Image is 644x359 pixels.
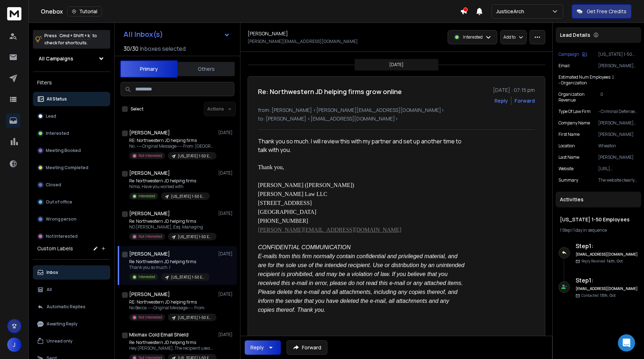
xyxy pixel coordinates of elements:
[7,338,21,352] button: J
[576,242,638,250] h6: Step 1 :
[558,51,587,57] button: Campaign
[129,340,215,345] p: Re: Northwestern JD helping firms
[138,153,162,158] p: Not Interested
[33,229,110,244] button: Not Interested
[572,4,631,19] button: Get Free Credits
[58,31,91,40] span: Cmd + Shift + k
[33,92,110,106] button: All Status
[129,250,170,257] h1: [PERSON_NAME]
[258,191,327,197] font: [PERSON_NAME] Law LLC
[46,113,56,119] p: Lead
[171,194,205,199] p: [US_STATE] 1-50 Employees
[129,178,210,184] p: Re: Northwestern JD helping firms
[123,44,138,53] span: 30 / 30
[558,63,570,69] p: Email
[33,51,110,66] button: All Campaigns
[258,107,535,114] p: from: [PERSON_NAME] <[PERSON_NAME][EMAIL_ADDRESS][DOMAIN_NAME]>
[67,6,102,16] button: Tutorial
[46,165,88,171] p: Meeting Completed
[129,259,210,265] p: Re: Northwestern JD helping firms
[39,55,73,62] h1: All Campaigns
[129,143,215,149] p: No. -----Original Message----- From: [GEOGRAPHIC_DATA]
[558,109,591,114] p: Type of Law Firm
[140,44,186,53] h3: Inboxes selected
[47,270,58,275] p: Inbox
[258,218,308,224] font: [PHONE_NUMBER]
[47,287,52,292] p: All
[33,178,110,192] button: Closed
[41,6,460,16] div: Onebox
[33,317,110,331] button: Awaiting Reply
[258,182,354,188] font: [PERSON_NAME] ([PERSON_NAME])
[600,293,616,298] span: 13th, Oct
[250,344,264,351] div: Reply
[33,300,110,314] button: Automatic Replies
[258,164,284,170] font: Thank you,
[129,265,210,270] p: Thank you so much. I
[598,109,638,114] p: - Criminal Defense And Family Law
[558,166,574,172] p: website
[598,120,638,126] p: [PERSON_NAME] Law
[258,244,351,250] span: CONFIDENTIAL COMMUNICATION
[258,87,402,97] h1: Re: Northwestern JD helping firms grow online
[558,51,579,57] p: Campaign
[129,184,210,190] p: Nima, Have you worked with
[47,304,86,310] p: Automatic Replies
[496,8,527,15] p: JusticeArch
[178,153,212,159] p: [US_STATE] 1-50 Employees
[129,299,215,305] p: RE: Northwestern JD helping firms
[218,170,234,176] p: [DATE]
[258,227,401,233] a: [PERSON_NAME][EMAIL_ADDRESS][DOMAIN_NAME]
[33,334,110,348] button: Unread only
[558,132,580,137] p: First Name
[218,130,234,136] p: [DATE]
[245,340,281,355] button: Reply
[576,276,638,285] h6: Step 1 :
[558,92,600,103] p: Organization Revenue
[129,129,170,136] h1: [PERSON_NAME]
[258,137,467,323] div: Thank you so much. I will review this with my partner and set up another time to talk with you.
[287,340,327,355] button: Forward
[248,30,288,37] h1: [PERSON_NAME]
[560,227,637,233] div: |
[46,131,69,136] p: Interested
[129,218,215,224] p: Re: Northwestern JD helping firms
[129,305,215,311] p: No Becca -----Original Message----- From:
[47,321,78,327] p: Awaiting Reply
[129,291,170,298] h1: [PERSON_NAME]
[600,92,638,103] p: 0
[598,166,638,172] p: [URL][DOMAIN_NAME]
[558,154,579,160] p: Last Name
[218,291,234,297] p: [DATE]
[46,216,77,222] p: Wrong person
[129,331,189,338] h1: Mixmax Cold Email Shield
[560,31,590,39] p: Lead Details
[46,182,61,188] p: Closed
[558,120,590,126] p: Company Name
[598,143,638,149] p: Wheaton
[258,209,316,215] font: [GEOGRAPHIC_DATA]
[33,78,110,88] h3: Filters
[463,34,483,40] p: Interested
[33,195,110,209] button: Out of office
[33,143,110,158] button: Meeting Booked
[33,126,110,141] button: Interested
[576,286,638,291] h6: [EMAIL_ADDRESS][DOMAIN_NAME]
[123,31,163,38] h1: All Inbox(s)
[120,60,177,78] button: Primary
[493,87,535,94] p: [DATE] : 07:15 pm
[178,315,212,320] p: [US_STATE] 1-50 Employees
[258,253,466,313] span: E-mails from this firm normally contain confidential and privileged material, and are for the sol...
[514,97,535,104] div: Forward
[587,8,626,15] p: Get Free Credits
[138,274,155,280] p: Interested
[218,332,234,338] p: [DATE]
[494,97,508,104] button: Reply
[618,334,635,351] div: Open Intercom Messenger
[47,96,67,102] p: All Status
[33,161,110,175] button: Meeting Completed
[607,259,623,264] span: 14th, Oct
[573,227,607,233] span: 1 day in sequence
[248,39,358,44] p: [PERSON_NAME][EMAIL_ADDRESS][DOMAIN_NAME]
[178,234,212,240] p: [US_STATE] 1-50 Employees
